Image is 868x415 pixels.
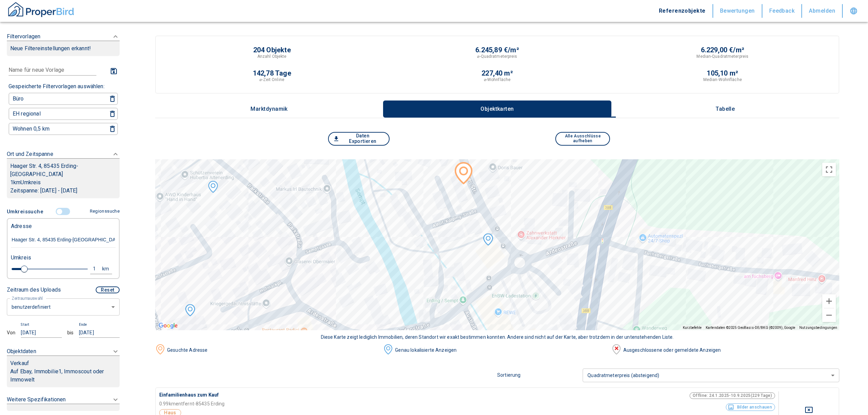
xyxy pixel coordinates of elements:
[328,132,390,146] button: Daten Exportieren
[7,1,75,21] button: ProperBird Logo and Home Button
[155,334,839,341] div: Diese Karte zeigt lediglich Immobilien, deren Standort wir exakt bestimmen konnten. Andere sind n...
[159,400,196,407] p: 0.99 km entfernt -
[7,205,120,338] div: FiltervorlagenNeue Filtereinstellungen erkannt!
[7,150,53,158] p: Ort und Zeitspanne
[683,325,702,330] button: Kurzbefehle
[79,328,120,338] input: dd.mm.yyyy
[157,321,179,330] img: Google
[393,347,611,354] div: Genau lokalisierte Anzeigen
[7,329,15,336] div: Von
[713,4,762,18] button: Bewertungen
[701,46,744,53] p: 6.229,00 €/m²
[484,77,511,83] p: ⌀-Wohnfläche
[383,344,393,354] img: image
[11,254,31,262] p: Umkreis
[707,70,738,77] p: 105,10 m²
[477,53,517,59] p: ⌀-Quadratmeterpreis
[157,321,179,330] a: Dieses Gebiet in Google Maps öffnen (in neuem Fenster)
[822,294,836,308] button: Vergrößern
[7,32,40,41] p: Filtervorlagen
[10,187,116,195] p: Zeitspanne: [DATE] - [DATE]
[253,46,291,53] p: 204 Objekte
[7,396,66,404] p: Weitere Spezifikationen
[10,124,99,134] button: Wohnen 0,5 km
[10,94,99,104] button: Büro
[7,286,61,294] p: Zeitraum des Uploads
[13,126,50,132] p: Wohnen 0,5 km
[259,77,284,83] p: ⌀-Zeit Online
[482,70,513,77] p: 227,40 m²
[159,391,518,399] p: Einfamilienhaus zum Kauf
[11,222,32,230] p: Adresse
[10,178,116,187] p: 1 km Umkreis
[79,322,87,327] p: Ende
[10,359,29,367] p: Verkauf
[13,111,41,117] p: EH regional
[7,26,120,63] div: FiltervorlagenNeue Filtereinstellungen erkannt!
[21,328,62,338] input: dd.mm.yyyy
[155,101,839,118] div: wrapped label tabs example
[21,322,29,327] p: Start
[96,286,120,293] button: Reset
[622,347,839,354] div: Ausgeschlossene oder gemeldete Anzeigen
[92,265,104,273] div: 1
[475,46,519,53] p: 6.245,89 €/m²
[802,4,843,18] button: Abmelden
[7,298,120,316] div: benutzerdefiniert
[11,232,116,248] input: Adresse ändern
[799,326,837,330] a: Nutzungsbedingungen (wird in neuem Tab geöffnet)
[9,82,105,91] p: Gespeicherte Filtervorlagen auswählen:
[782,406,835,414] button: Deselect for this search
[10,367,116,384] p: Auf Ebay, Immobilie1, Immoscout oder Immowelt
[706,326,795,330] span: Kartendaten ©2025 GeoBasis-DE/BKG (©2009), Google
[155,344,165,354] img: image
[250,106,288,112] p: Marktdynamik
[10,162,116,178] p: Haager Str. 4, 85435 Erding-[GEOGRAPHIC_DATA]
[762,4,802,18] button: Feedback
[104,265,110,273] div: km
[708,106,742,112] p: Tabelle
[652,4,713,18] button: Referenzobjekte
[7,1,75,18] img: ProperBird Logo and Home Button
[87,205,120,217] button: Regionssuche
[7,143,120,205] div: Ort und ZeitspanneHaager Str. 4, 85435 Erding-[GEOGRAPHIC_DATA]1kmUmkreisZeitspanne: [DATE] - [DATE]
[10,44,116,53] p: Neue Filtereinstellungen erkannt!
[7,343,120,391] div: ObjektdatenVerkaufAuf Ebay, Immobilie1, Immoscout oder Immowelt
[480,106,514,112] p: Objektkarten
[90,264,112,274] button: 1km
[497,372,583,379] p: Sortierung
[10,109,99,119] button: EH regional
[7,205,46,218] button: Umkreissuche
[67,329,73,336] div: bis
[555,132,610,146] button: Alle Ausschlüsse aufheben
[13,96,24,102] p: Büro
[696,53,748,59] p: Median-Quadratmeterpreis
[7,347,36,356] p: Objektdaten
[165,347,383,354] div: Gesuchte Adresse
[822,308,836,322] button: Verkleinern
[726,403,775,411] button: Bilder anschauen
[822,163,836,176] button: Vollbildansicht ein/aus
[196,400,225,407] p: 85435 Erding
[611,344,622,354] img: image
[253,70,291,77] p: 142,78 Tage
[7,391,120,415] div: Weitere Spezifikationen
[583,366,839,384] div: Quadratmeterpreis (absteigend)
[703,77,742,83] p: Median-Wohnfläche
[7,63,120,138] div: FiltervorlagenNeue Filtereinstellungen erkannt!
[257,53,287,59] p: Anzahl Objekte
